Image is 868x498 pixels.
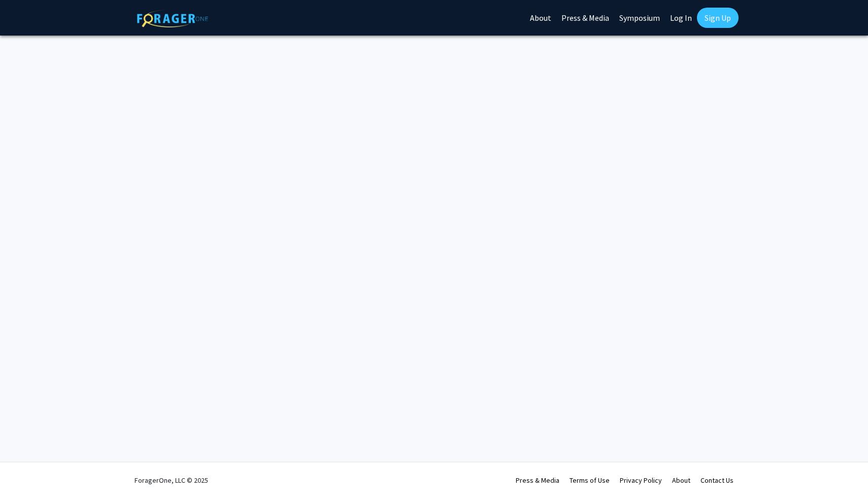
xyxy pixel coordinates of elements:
[135,462,208,498] div: ForagerOne, LLC © 2025
[700,476,733,485] a: Contact Us
[672,476,690,485] a: About
[697,8,739,28] a: Sign Up
[620,476,662,485] a: Privacy Policy
[137,10,208,27] img: ForagerOne Logo
[516,476,559,485] a: Press & Media
[570,476,610,485] a: Terms of Use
